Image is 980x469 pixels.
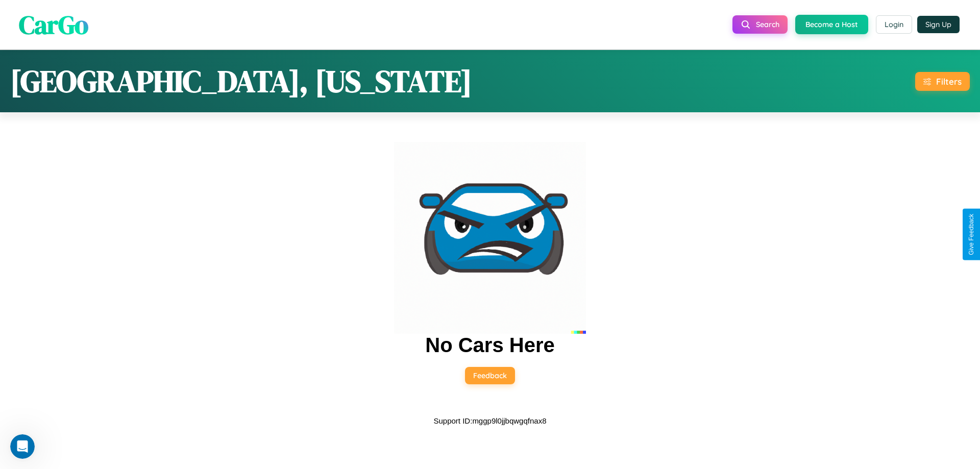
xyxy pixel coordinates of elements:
img: car [394,142,586,334]
h2: No Cars Here [425,334,554,357]
span: Search [756,20,779,29]
button: Filters [915,72,970,91]
iframe: Intercom live chat [10,434,35,459]
button: Feedback [465,367,515,384]
div: Filters [936,76,962,87]
h1: [GEOGRAPHIC_DATA], [US_STATE] [10,60,472,102]
button: Login [876,15,912,34]
button: Sign Up [917,16,960,33]
span: CarGo [19,7,88,42]
p: Support ID: mggp9l0jjbqwgqfnax8 [434,414,547,428]
div: Give Feedback [968,214,975,255]
button: Search [732,15,788,34]
button: Become a Host [795,15,868,34]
